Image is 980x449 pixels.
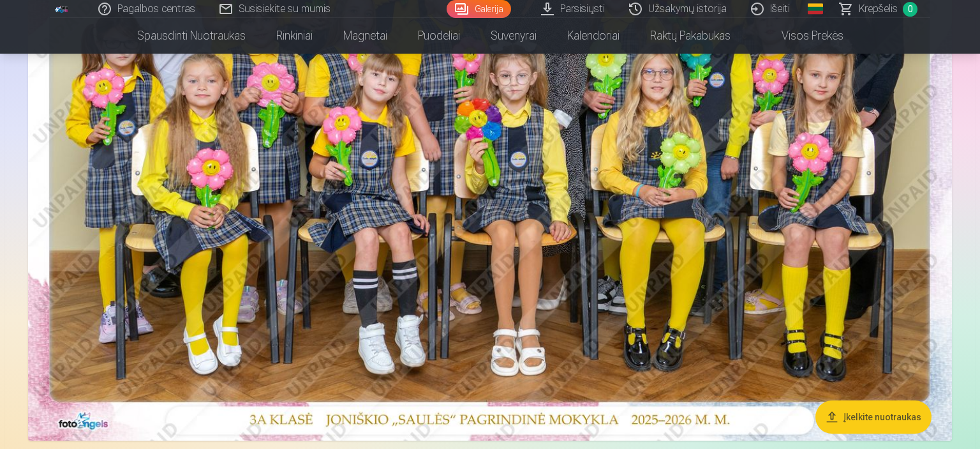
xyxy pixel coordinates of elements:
a: Rinkiniai [261,18,328,54]
a: Kalendoriai [552,18,635,54]
span: 0 [903,2,917,17]
button: Įkelkite nuotraukas [815,400,932,434]
a: Suvenyrai [475,18,552,54]
span: Krepšelis [859,1,898,17]
a: Spausdinti nuotraukas [122,18,261,54]
a: Puodeliai [403,18,475,54]
img: /fa2 [55,5,69,13]
a: Visos prekės [746,18,859,54]
a: Magnetai [328,18,403,54]
a: Raktų pakabukas [635,18,746,54]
